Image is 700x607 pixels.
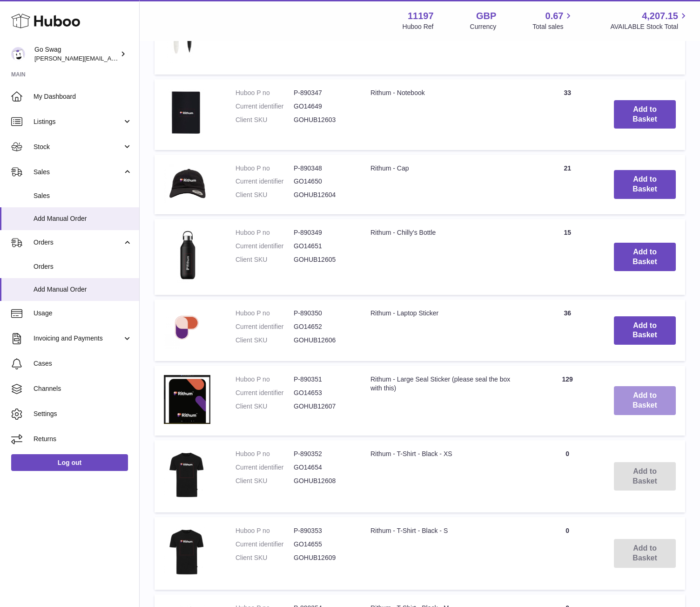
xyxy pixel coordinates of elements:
[34,191,132,200] span: Sales
[294,336,352,345] dd: GOHUB12606
[34,262,132,271] span: Orders
[236,375,294,384] dt: Huboo P no
[294,553,352,562] dd: GOHUB12609
[294,191,352,199] dd: GOHUB12604
[530,517,605,590] td: 0
[236,228,294,237] dt: Huboo P no
[614,243,676,272] button: Add to Basket
[294,540,352,549] dd: GO14655
[236,309,294,318] dt: Huboo P no
[34,409,132,418] span: Settings
[294,309,352,318] dd: P-890350
[614,170,676,199] button: Add to Basket
[361,219,530,295] td: Rithum - Chilly's Bottle
[294,463,352,472] dd: GO14654
[236,116,294,124] dt: Client SKU
[236,477,294,485] dt: Client SKU
[34,285,132,294] span: Add Manual Order
[164,309,210,349] img: Rithum - Laptop Sticker
[408,10,434,22] strong: 11197
[236,463,294,472] dt: Current identifier
[530,366,605,435] td: 129
[294,242,352,251] dd: GO14651
[361,440,530,513] td: Rithum - T-Shirt - Black - XS
[294,116,352,124] dd: GOHUB12603
[361,155,530,214] td: Rithum - Cap
[530,79,605,150] td: 33
[614,386,676,415] button: Add to Basket
[236,191,294,199] dt: Client SKU
[236,255,294,264] dt: Client SKU
[294,375,352,384] dd: P-890351
[294,228,352,237] dd: P-890349
[545,10,564,22] span: 0.67
[34,168,122,177] span: Sales
[294,402,352,411] dd: GOHUB12607
[34,55,187,62] span: [PERSON_NAME][EMAIL_ADDRESS][DOMAIN_NAME]
[236,389,294,397] dt: Current identifier
[294,477,352,485] dd: GOHUB12608
[530,219,605,295] td: 15
[642,10,678,22] span: 4,207.15
[11,454,128,471] a: Log out
[34,214,132,223] span: Add Manual Order
[34,334,122,343] span: Invoicing and Payments
[164,164,210,203] img: Rithum - Cap
[476,10,496,22] strong: GBP
[34,117,122,126] span: Listings
[164,526,210,578] img: Rithum - T-Shirt - Black - S
[361,300,530,361] td: Rithum - Laptop Sticker
[530,300,605,361] td: 36
[294,450,352,458] dd: P-890352
[236,402,294,411] dt: Client SKU
[34,238,122,247] span: Orders
[236,526,294,535] dt: Huboo P no
[294,389,352,397] dd: GO14653
[361,79,530,150] td: Rithum - Notebook
[294,89,352,97] dd: P-890347
[610,10,689,31] a: 4,207.15 AVAILABLE Stock Total
[614,100,676,129] button: Add to Basket
[236,242,294,251] dt: Current identifier
[294,177,352,186] dd: GO14650
[34,45,118,63] div: Go Swag
[361,366,530,435] td: Rithum - Large Seal Sticker (please seal the box with this)
[34,143,122,151] span: Stock
[236,164,294,173] dt: Huboo P no
[236,102,294,111] dt: Current identifier
[530,155,605,214] td: 21
[294,164,352,173] dd: P-890348
[34,359,132,368] span: Cases
[164,450,210,501] img: Rithum - T-Shirt - Black - XS
[236,336,294,345] dt: Client SKU
[236,553,294,562] dt: Client SKU
[532,10,574,31] a: 0.67 Total sales
[294,102,352,111] dd: GO14649
[294,526,352,535] dd: P-890353
[236,89,294,97] dt: Huboo P no
[34,92,132,101] span: My Dashboard
[164,375,210,424] img: Rithum - Large Seal Sticker (please seal the box with this)
[294,255,352,264] dd: GOHUB12605
[236,322,294,331] dt: Current identifier
[361,517,530,590] td: Rithum - T-Shirt - Black - S
[164,228,210,284] img: Rithum - Chilly's Bottle
[610,22,689,31] span: AVAILABLE Stock Total
[403,22,434,31] div: Huboo Ref
[34,384,132,393] span: Channels
[294,322,352,331] dd: GO14652
[236,177,294,186] dt: Current identifier
[164,89,210,138] img: Rithum - Notebook
[236,450,294,458] dt: Huboo P no
[11,47,25,61] img: leigh@goswag.com
[236,540,294,549] dt: Current identifier
[530,440,605,513] td: 0
[532,22,574,31] span: Total sales
[34,435,132,443] span: Returns
[470,22,497,31] div: Currency
[34,309,132,318] span: Usage
[614,316,676,345] button: Add to Basket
